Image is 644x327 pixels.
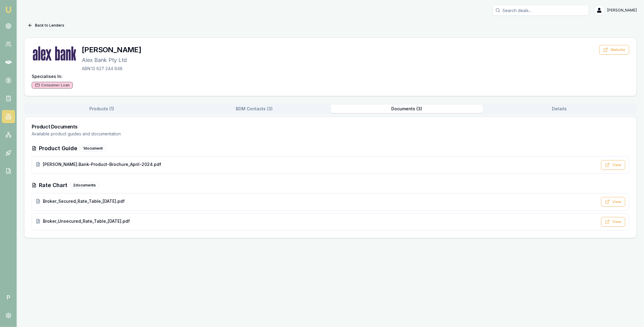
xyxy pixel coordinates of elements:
[601,160,625,170] button: View
[601,197,625,207] button: View
[43,161,161,167] span: [PERSON_NAME].Bank-Product-Brochure_April-2024.pdf
[43,198,125,204] span: Broker_Secured_Rate_Table_[DATE].pdf
[32,124,629,129] h3: Product Documents
[178,105,330,113] button: BDM Contacts ( 3 )
[82,66,141,72] p: ABN: 13 627 244 848
[39,181,67,189] h3: Rate Chart
[601,217,625,227] button: View
[607,8,637,13] span: [PERSON_NAME]
[25,105,178,113] button: Products ( 1 )
[39,144,77,153] h3: Product Guide
[331,105,483,113] button: Documents ( 3 )
[492,5,589,16] input: Search deals
[2,291,15,304] span: P
[32,45,77,62] img: Alex Bank logo
[70,182,99,189] div: 2 document s
[80,145,106,152] div: 1 document
[82,56,141,64] p: Alex Bank Pty Ltd
[5,6,12,13] img: emu-icon-u.png
[24,21,68,30] button: Back to Lenders
[32,82,73,89] div: Consumer Loan
[32,73,629,79] h4: Specialises In:
[483,105,636,113] button: Details
[32,131,629,137] p: Available product guides and documentation
[82,45,141,55] h3: [PERSON_NAME]
[43,218,130,224] span: Broker_Unsecured_Rate_Table_[DATE].pdf
[599,45,629,55] button: Website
